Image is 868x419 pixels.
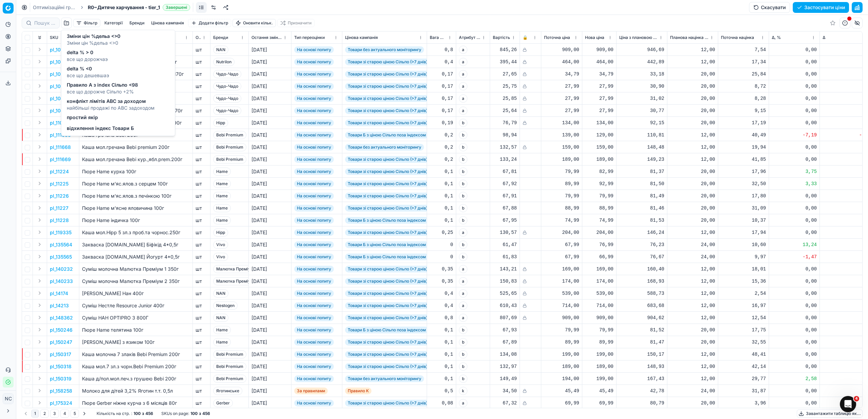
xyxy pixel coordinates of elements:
div: шт [196,132,207,138]
div: 12,00 [670,156,715,163]
span: все що дорожчаэ [67,56,108,63]
p: pl_135564 [50,241,72,248]
button: Expand [36,106,44,114]
button: Застосувати ціни [793,2,849,13]
div: 159,00 [585,144,613,151]
span: Nutrilon [213,58,235,66]
span: Правило А з index Сільпо <98 [67,82,138,88]
span: На основі попиту [294,83,334,90]
button: pl_11226 [50,193,69,199]
div: 25,84 [721,71,766,78]
button: pl_14174 [50,290,68,297]
button: Фільтр [73,19,100,27]
button: Expand [36,228,44,236]
div: шт [196,107,207,114]
div: 33,18 [619,71,664,78]
span: Ціна з плановою націнкою [619,35,658,40]
div: 98,94 [493,132,517,138]
div: 8,28 [721,95,766,102]
div: 464,00 [585,59,613,65]
span: Чудо-Чадо [213,82,241,90]
div: 0,00 [772,83,817,90]
p: pl_150319 [50,375,72,382]
button: pl_10341 [50,59,69,65]
span: Вага Net [430,35,446,40]
div: 27,99 [585,107,613,114]
div: 0,2 [430,132,453,138]
span: Чудо-Чадо [213,94,241,103]
span: [DATE] [251,47,267,52]
div: 0,00 [772,95,817,102]
button: 5 [70,410,79,418]
span: [DATE] [251,108,267,113]
button: Expand [36,45,44,53]
span: Δ [823,35,825,40]
div: 0,00 [772,144,817,151]
strong: 100 [190,411,198,416]
button: Оновити кільк. [233,19,276,27]
div: 0 [823,83,868,90]
button: pl_158258 [50,388,72,394]
span: Товари зі старою ціною Сільпо (>7 днів) [345,83,430,90]
div: 189,00 [544,156,579,163]
span: Товари Б з ціною Сільпо поза індексом [345,132,428,138]
div: шт [196,156,207,163]
div: 76,79 [493,119,517,126]
span: Одиниці виміру [196,35,201,40]
div: 20,00 [670,95,715,102]
button: 2 [40,410,49,418]
button: pl_111668 [50,144,71,151]
span: Δ, % [772,35,781,40]
span: Тип переоцінки [294,35,325,40]
div: 148,48 [619,144,664,151]
button: Expand [36,326,44,334]
button: pl_150247 [50,339,72,346]
span: [DATE] [251,132,267,138]
button: Expand [36,301,44,309]
span: Цінова кампанія [345,35,378,40]
span: Hipp [213,119,228,127]
button: NC [3,393,14,404]
div: 149,23 [619,156,664,163]
p: pl_140233 [50,278,73,285]
div: 0,00 [772,107,817,114]
button: Go to next page [80,410,88,418]
div: 27,99 [585,95,613,102]
div: 189,00 [585,156,613,163]
button: pl_1038 [50,71,67,78]
p: pl_140232 [50,266,73,272]
span: [DATE] [251,59,267,65]
div: 0 [823,71,868,78]
span: Атрибут товару [459,35,480,40]
button: Expand [36,82,44,90]
div: 139,00 [544,132,579,138]
div: 40,49 [721,132,766,138]
div: 27,65 [493,71,517,78]
button: pl_10127 [50,46,68,53]
div: 27,99 [544,83,579,90]
div: 0,2 [430,144,453,151]
button: Категорії [102,19,125,27]
span: a [459,70,467,78]
div: 134,00 [585,119,613,126]
p: pl_111666 [50,132,71,138]
div: 7,54 [721,46,766,53]
div: 0,4 [430,59,453,65]
button: pl_1039 [50,83,67,90]
div: 12,00 [670,59,715,65]
div: 27,99 [585,83,613,90]
div: 132,57 [493,144,517,151]
nav: breadcrumb [33,4,190,11]
button: Expand [36,240,44,248]
button: Призначити [277,19,315,27]
div: 12,00 [670,144,715,151]
button: pl_135565 [50,253,72,260]
button: pl_175324 [50,400,72,406]
p: pl_1043 [50,107,67,114]
div: 25,64 [493,107,517,114]
p: pl_148362 [50,314,73,321]
p: pl_1041 [50,95,66,102]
